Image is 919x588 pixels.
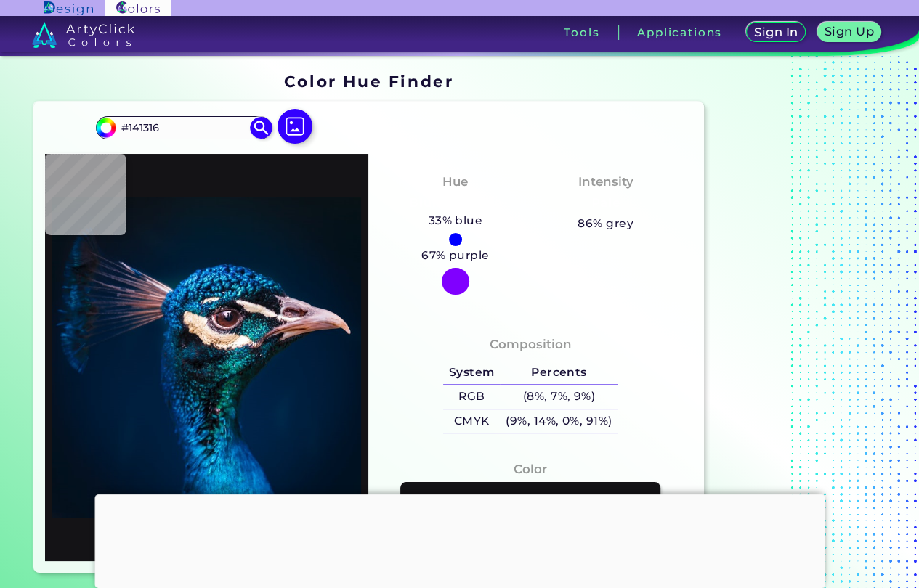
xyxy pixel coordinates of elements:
[416,246,495,265] h5: 67% purple
[94,494,825,584] iframe: Advertisement
[443,409,500,433] h5: CMYK
[116,118,251,137] input: type color..
[500,361,618,385] h5: Percents
[710,68,891,578] iframe: Advertisement
[490,334,572,355] h4: Composition
[52,161,362,554] img: img_pavlin.jpg
[423,211,488,230] h5: 33% blue
[564,27,599,38] h3: Tools
[44,1,92,15] img: ArtyClick Design logo
[403,195,509,212] h3: Bluish Purple
[32,22,134,48] img: logo_artyclick_colors_white.svg
[443,361,500,385] h5: System
[278,109,312,144] img: icon picture
[756,27,795,38] h5: Sign In
[578,171,633,192] h4: Intensity
[827,26,872,37] h5: Sign Up
[250,117,272,139] img: icon search
[442,171,468,192] h4: Hue
[637,27,722,38] h3: Applications
[578,214,633,233] h5: 86% grey
[749,23,803,41] a: Sign In
[514,459,547,480] h4: Color
[284,70,453,92] h1: Color Hue Finder
[500,385,618,409] h5: (8%, 7%, 9%)
[500,409,618,433] h5: (9%, 14%, 0%, 91%)
[443,385,500,409] h5: RGB
[585,195,626,212] h3: Pale
[820,23,878,41] a: Sign Up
